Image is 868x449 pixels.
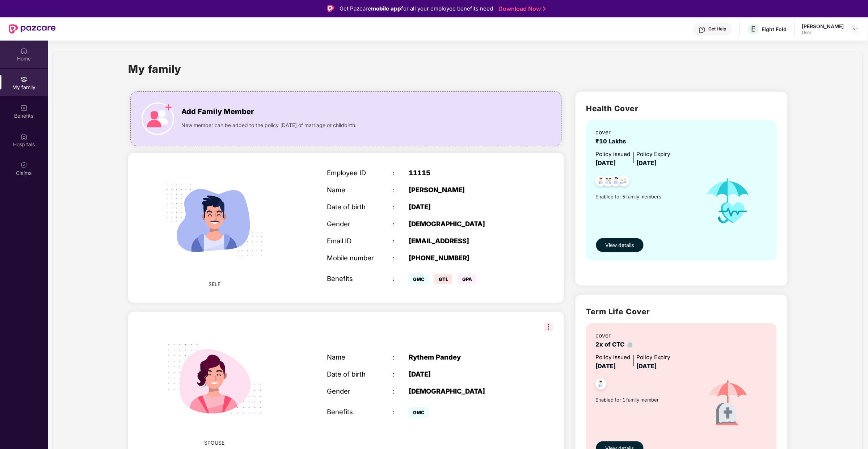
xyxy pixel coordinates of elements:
[327,220,392,228] div: Gender
[409,203,523,211] div: [DATE]
[458,274,476,284] span: GPA
[607,173,625,191] img: svg+xml;base64,PHN2ZyB4bWxucz0iaHR0cDovL3d3dy53My5vcmcvMjAwMC9zdmciIHdpZHRoPSI0OC45NDMiIGhlaWdodD...
[543,5,546,13] img: Stroke
[409,353,523,361] div: Rythem Pandey
[606,241,634,249] span: View details
[392,370,409,378] div: :
[409,254,523,262] div: [PHONE_NUMBER]
[392,254,409,262] div: :
[596,331,633,340] div: cover
[142,102,174,135] img: icon
[586,306,777,318] h2: Term Life Cover
[392,408,409,416] div: :
[20,104,28,112] img: svg+xml;base64,PHN2ZyBpZD0iQmVuZWZpdHMiIHhtbG5zPSJodHRwOi8vd3d3LnczLm9yZy8yMDAwL3N2ZyIgd2lkdGg9Ij...
[596,362,616,370] span: [DATE]
[392,203,409,211] div: :
[327,203,392,211] div: Date of birth
[327,169,392,177] div: Employee ID
[751,25,756,33] span: E
[409,274,429,284] span: GMC
[409,237,523,245] div: [EMAIL_ADDRESS]
[20,161,28,169] img: svg+xml;base64,PHN2ZyBpZD0iQ2xhaW0iIHhtbG5zPSJodHRwOi8vd3d3LnczLm9yZy8yMDAwL3N2ZyIgd2lkdGg9IjIwIi...
[327,353,392,361] div: Name
[596,138,629,145] span: ₹10 Lakhs
[208,280,220,288] span: SELF
[596,128,629,137] div: cover
[637,159,657,167] span: [DATE]
[181,106,254,117] span: Add Family Member
[852,26,858,32] img: svg+xml;base64,PHN2ZyBpZD0iRHJvcGRvd24tMzJ4MzIiIHhtbG5zPSJodHRwOi8vd3d3LnczLm9yZy8yMDAwL3N2ZyIgd2...
[20,47,28,54] img: svg+xml;base64,PHN2ZyBpZD0iSG9tZSIgeG1sbnM9Imh0dHA6Ly93d3cudzMub3JnLzIwMDAvc3ZnIiB3aWR0aD0iMjAiIG...
[9,24,56,34] img: New Pazcare Logo
[697,371,759,437] img: icon
[699,26,706,33] img: svg+xml;base64,PHN2ZyBpZD0iSGVscC0zMngzMiIgeG1sbnM9Imh0dHA6Ly93d3cudzMub3JnLzIwMDAvc3ZnIiB3aWR0aD...
[596,238,644,252] button: View details
[327,370,392,378] div: Date of birth
[327,5,334,12] img: Logo
[155,319,274,439] img: svg+xml;base64,PHN2ZyB4bWxucz0iaHR0cDovL3d3dy53My5vcmcvMjAwMC9zdmciIHdpZHRoPSIyMjQiIGhlaWdodD0iMT...
[409,387,523,395] div: [DEMOGRAPHIC_DATA]
[204,439,224,447] span: SPOUSE
[586,102,777,114] h2: Health Cover
[762,26,787,33] div: Eight Fold
[596,150,631,159] div: Policy issued
[340,4,493,13] div: Get Pazcare for all your employee benefits need
[628,343,633,348] img: info
[697,168,759,234] img: icon
[20,76,28,83] img: svg+xml;base64,PHN2ZyB3aWR0aD0iMjAiIGhlaWdodD0iMjAiIHZpZXdCb3g9IjAgMCAyMCAyMCIgZmlsbD0ibm9uZSIgeG...
[327,237,392,245] div: Email ID
[371,5,401,12] strong: mobile app
[592,173,610,191] img: svg+xml;base64,PHN2ZyB4bWxucz0iaHR0cDovL3d3dy53My5vcmcvMjAwMC9zdmciIHdpZHRoPSI0OC45NDMiIGhlaWdodD...
[596,396,697,403] span: Enabled for 1 family member
[327,275,392,283] div: Benefits
[709,26,726,32] div: Get Help
[637,353,671,362] div: Policy Expiry
[592,376,610,394] img: svg+xml;base64,PHN2ZyB4bWxucz0iaHR0cDovL3d3dy53My5vcmcvMjAwMC9zdmciIHdpZHRoPSI0OC45NDMiIGhlaWdodD...
[327,254,392,262] div: Mobile number
[802,30,844,35] div: User
[596,193,697,200] span: Enabled for 5 family members
[392,220,409,228] div: :
[128,61,181,77] h1: My family
[327,387,392,395] div: Gender
[637,362,657,370] span: [DATE]
[181,121,357,129] span: New member can be added to the policy [DATE] of marriage or childbirth.
[392,237,409,245] div: :
[409,220,523,228] div: [DEMOGRAPHIC_DATA]
[392,353,409,361] div: :
[544,323,553,331] img: svg+xml;base64,PHN2ZyB3aWR0aD0iMzIiIGhlaWdodD0iMzIiIHZpZXdCb3g9IjAgMCAzMiAzMiIgZmlsbD0ibm9uZSIgeG...
[802,23,844,30] div: [PERSON_NAME]
[434,274,452,284] span: GTL
[20,133,28,140] img: svg+xml;base64,PHN2ZyBpZD0iSG9zcGl0YWxzIiB4bWxucz0iaHR0cDovL3d3dy53My5vcmcvMjAwMC9zdmciIHdpZHRoPS...
[327,408,392,416] div: Benefits
[392,275,409,283] div: :
[392,387,409,395] div: :
[392,186,409,194] div: :
[327,186,392,194] div: Name
[596,341,633,348] span: 2x of CTC
[600,173,618,191] img: svg+xml;base64,PHN2ZyB4bWxucz0iaHR0cDovL3d3dy53My5vcmcvMjAwMC9zdmciIHdpZHRoPSI0OC45MTUiIGhlaWdodD...
[409,370,523,378] div: [DATE]
[155,160,274,280] img: svg+xml;base64,PHN2ZyB4bWxucz0iaHR0cDovL3d3dy53My5vcmcvMjAwMC9zdmciIHdpZHRoPSIyMjQiIGhlaWdodD0iMT...
[596,353,631,362] div: Policy issued
[409,169,523,177] div: 11115
[615,173,633,191] img: svg+xml;base64,PHN2ZyB4bWxucz0iaHR0cDovL3d3dy53My5vcmcvMjAwMC9zdmciIHdpZHRoPSI0OC45NDMiIGhlaWdodD...
[392,169,409,177] div: :
[409,407,429,417] span: GMC
[498,5,544,13] a: Download Now
[409,186,523,194] div: [PERSON_NAME]
[637,150,671,159] div: Policy Expiry
[596,159,616,167] span: [DATE]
